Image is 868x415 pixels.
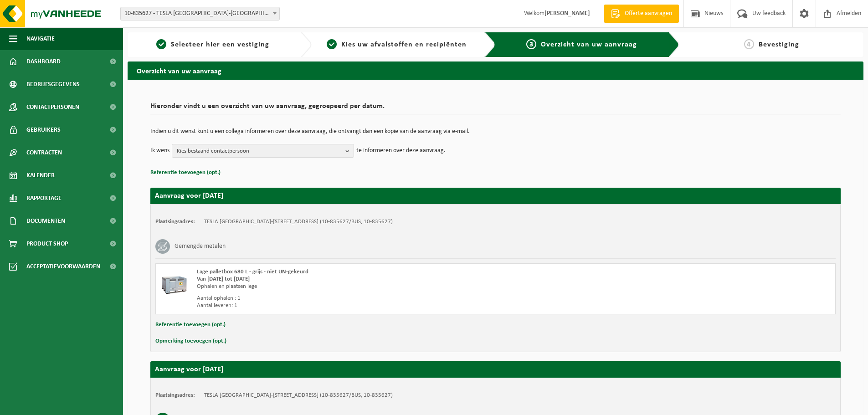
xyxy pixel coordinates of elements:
span: 2 [327,39,337,49]
button: Referentie toevoegen (opt.) [150,167,221,179]
span: Offerte aanvragen [622,9,674,18]
a: 2Kies uw afvalstoffen en recipiënten [316,39,478,50]
button: Referentie toevoegen (opt.) [155,319,226,331]
span: Navigatie [26,27,55,50]
div: Ophalen en plaatsen lege [197,283,532,290]
span: Kies bestaand contactpersoon [177,144,342,158]
span: Overzicht van uw aanvraag [541,41,637,48]
span: Selecteer hier een vestiging [171,41,269,48]
span: Rapportage [26,187,62,210]
span: Acceptatievoorwaarden [26,255,100,278]
button: Kies bestaand contactpersoon [172,144,354,158]
span: 4 [744,39,754,49]
span: Contactpersonen [26,96,79,118]
strong: Van [DATE] tot [DATE] [197,276,250,282]
strong: Plaatsingsadres: [155,219,195,225]
span: 10-835627 - TESLA BELGIUM-ANTWERPEN - AARTSELAAR [121,7,279,20]
h3: Gemengde metalen [175,239,226,254]
td: TESLA [GEOGRAPHIC_DATA]-[STREET_ADDRESS] (10-835627/BUS, 10-835627) [204,392,393,399]
strong: Aanvraag voor [DATE] [155,366,223,373]
span: 10-835627 - TESLA BELGIUM-ANTWERPEN - AARTSELAAR [120,7,280,20]
img: PB-LB-0680-HPE-GY-01.png [160,268,188,296]
a: 1Selecteer hier een vestiging [132,39,293,50]
p: te informeren over deze aanvraag. [356,144,446,158]
span: Product Shop [26,232,68,255]
strong: [PERSON_NAME] [544,10,590,17]
span: 3 [526,39,536,49]
h2: Hieronder vindt u een overzicht van uw aanvraag, gegroepeerd per datum. [150,102,841,115]
span: Kies uw afvalstoffen en recipiënten [341,41,467,48]
span: Lage palletbox 680 L - grijs - niet UN-gekeurd [197,269,308,275]
span: Bevestiging [759,41,799,48]
p: Indien u dit wenst kunt u een collega informeren over deze aanvraag, die ontvangt dan een kopie v... [150,128,841,135]
span: Bedrijfsgegevens [26,73,80,96]
span: Gebruikers [26,118,61,141]
span: 1 [156,39,166,49]
a: Offerte aanvragen [604,5,679,23]
strong: Aanvraag voor [DATE] [155,192,223,200]
span: Documenten [26,210,65,232]
div: Aantal ophalen : 1 [197,295,532,302]
td: TESLA [GEOGRAPHIC_DATA]-[STREET_ADDRESS] (10-835627/BUS, 10-835627) [204,218,393,225]
p: Ik wens [150,144,169,158]
h2: Overzicht van uw aanvraag [128,61,863,79]
button: Opmerking toevoegen (opt.) [155,335,226,347]
span: Dashboard [26,50,61,73]
span: Contracten [26,141,62,164]
span: Kalender [26,164,55,187]
strong: Plaatsingsadres: [155,392,195,398]
div: Aantal leveren: 1 [197,302,532,309]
